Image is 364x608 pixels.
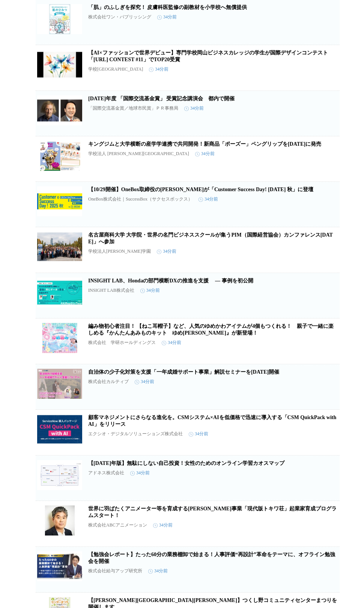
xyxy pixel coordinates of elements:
[157,248,176,255] time: 34分前
[88,552,335,564] a: 【勉強会レポート】たった60分の業務棚卸で始まる！人事評価“再設計”革命をテーマに、オフライン勉強会を開催
[88,105,178,112] p: 「国際交流基金賞／地球市民賞」ＰＲ事務局
[37,551,82,581] img: 【勉強会レポート】たった60分の業務棚卸で始まる！人事評価“再設計”革命をテーマに、オフライン勉強会を開催
[88,66,143,72] p: 学校[GEOGRAPHIC_DATA]
[140,287,160,294] time: 34分前
[37,369,82,399] img: 自治体の少子化対策を支援「一年成婚サポート事業」解説セミナーを10月30日（木）開催
[88,232,333,244] a: 名古屋商科大学 大学院・世界の名門ビジネススクールが集うPIM（国際経営協会）カンファレンス[DATE]」へ参加
[88,5,247,10] a: 「肌」のふしぎを探究！ 皮膚科医監修の副教材を小学校へ無償提供
[88,248,151,255] p: 学校法人[PERSON_NAME]学園
[88,96,235,101] a: [DATE]年度 「国際交流基金賞」 受賞記念講演会 都内で開催
[88,568,142,574] p: 株式会社給与アップ研究所
[37,505,82,536] img: 世界に羽ばたくアニメーター等を育成する東京都事業「現代版トキワ荘」起業家育成プログラムスタート！
[37,323,82,353] img: 編み物初心者注目！ 【ねこ耳帽子】など、人気のゆめかわアイテムが4個もつくれる！ 親子で一緒に楽しめる『かんたんあみものキット ゆめあみ』が新登場！
[88,522,147,528] p: 株式会社ABCアニメーション
[88,196,193,202] p: OneBox株式会社｜SuccessBox（サクセスボックス）
[88,415,336,427] a: 顧客マネジメントにさらなる進化を。CSMシステム×AIを低価格で迅速に導入する「CSM QuickPack with AI」をリリース
[162,339,181,346] time: 34分前
[37,141,82,171] img: キングジムと大学横断の産学学連携で共同開発！新商品「ポーズー」ペングリップを10月3日に発売
[88,187,313,192] a: 【10/29開催】OneBox取締役の[PERSON_NAME]が「Customer Success Day! [DATE] 秋」に登壇
[37,50,82,80] img: 【AI×ファッションで世界デビュー】専門学校岡山ビジネスカレッジの学生が国際デザインコンテスト「accelerando.Ai CONTEST #11」でTOP20受賞
[195,151,215,157] time: 34分前
[88,323,334,336] a: 編み物初心者注目！ 【ねこ耳帽子】など、人気のゆめかわアイテムが4個もつくれる！ 親子で一緒に楽しめる『かんたんあみものキット ゆめ[PERSON_NAME]』が新登場！
[88,278,253,284] a: INSIGHT LAB、Hondaの部門横断DXの推進を支援 ― 事例を初公開
[88,287,134,294] p: INSIGHT LAB株式会社
[153,522,173,528] time: 34分前
[88,470,124,476] p: アドネス株式会社
[88,50,328,62] a: 【AI×ファッションで世界デビュー】専門学校岡山ビジネスカレッジの学生が国際デザインコンテスト「[URL] CONTEST #11」でTOP20受賞
[88,369,279,375] a: 自治体の少子化対策を支援「一年成婚サポート事業」解説セミナーを[DATE]開催
[149,66,168,72] time: 34分前
[88,14,151,20] p: 株式会社ワン・パブリッシング
[135,379,154,385] time: 34分前
[130,470,150,476] time: 34分前
[37,278,82,308] img: INSIGHT LAB、Hondaの部門横断DXの推進を支援 ― 事例を初公開
[37,95,82,125] img: 2025年度 「国際交流基金賞」 受賞記念講演会 都内で開催
[88,506,337,518] a: 世界に羽ばたくアニメーター等を育成する[PERSON_NAME]事業「現代版トキワ荘」起業家育成プログラムスタート！
[88,151,189,157] p: 学校法人 [PERSON_NAME][GEOGRAPHIC_DATA]
[37,414,82,444] img: 顧客マネジメントにさらなる進化を。CSMシステム×AIを低価格で迅速に導入する「CSM QuickPack with AI」をリリース
[37,186,82,216] img: 【10/29開催】OneBox取締役の鎌田が「Customer Success Day! 2025 秋」に登壇
[88,379,129,385] p: 株式会社カルティブ
[199,196,218,202] time: 34分前
[184,105,204,112] time: 34分前
[189,431,208,437] time: 34分前
[37,460,82,490] img: 【2025年版】無駄にしない自己投資！女性のためのオンライン学習カオスマップ
[88,431,183,437] p: エクシオ・デジタルソリューションズ株式会社
[88,141,321,147] a: キングジムと大学横断の産学学連携で共同開発！新商品「ポーズー」ペングリップを[DATE]に発売
[37,232,82,262] img: 名古屋商科大学 大学院・世界の名門ビジネススクールが集うPIM（国際経営協会）カンファレンス2025」へ参加
[37,4,82,34] img: 「肌」のふしぎを探究！ 皮膚科医監修の副教材を小学校へ無償提供
[148,568,168,574] time: 34分前
[88,339,156,346] p: 株式会社 学研ホールディングス
[88,460,284,466] a: 【[DATE]年版】無駄にしない自己投資！女性のためのオンライン学習カオスマップ
[157,14,177,20] time: 34分前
